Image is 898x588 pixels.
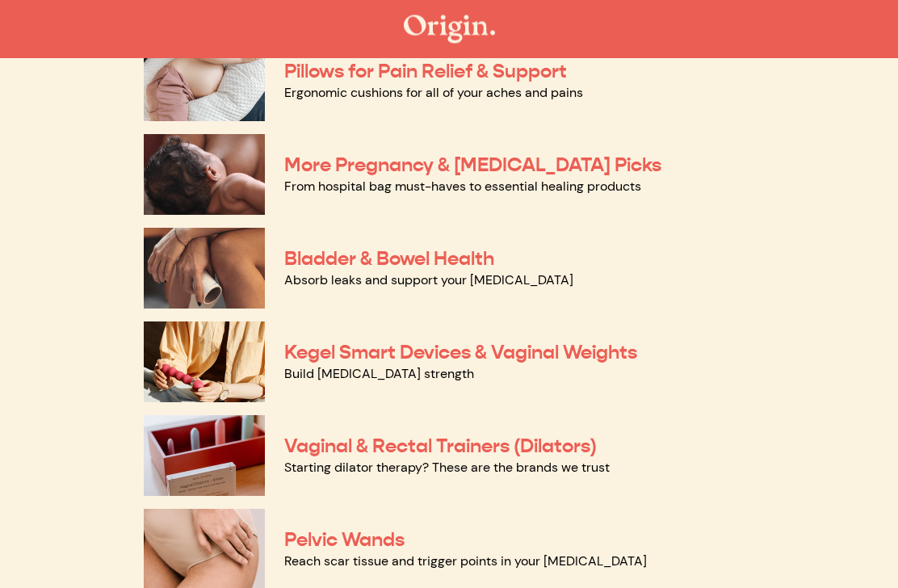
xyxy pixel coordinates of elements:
a: Ergonomic cushions for all of your aches and pains [284,85,583,102]
a: Pelvic Wands [284,528,405,552]
img: Pillows for Pain Relief & Support [144,41,265,122]
img: The Origin Shop [404,15,495,44]
a: Bladder & Bowel Health [284,247,494,271]
a: Build [MEDICAL_DATA] strength [284,366,474,383]
a: Starting dilator therapy? These are the brands we trust [284,460,610,477]
a: Pillows for Pain Relief & Support [284,60,567,84]
a: Vaginal & Rectal Trainers (Dilators) [284,435,597,459]
img: More Pregnancy & Postpartum Picks [144,135,265,216]
a: From hospital bag must-haves to essential healing products [284,178,641,195]
a: Kegel Smart Devices & Vaginal Weights [284,341,637,365]
img: Kegel Smart Devices & Vaginal Weights [144,322,265,403]
a: More Pregnancy & [MEDICAL_DATA] Picks [284,153,661,178]
img: Vaginal & Rectal Trainers (Dilators) [144,416,265,497]
a: Reach scar tissue and trigger points in your [MEDICAL_DATA] [284,553,647,570]
a: Absorb leaks and support your [MEDICAL_DATA] [284,272,573,289]
img: Bladder & Bowel Health [144,229,265,309]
